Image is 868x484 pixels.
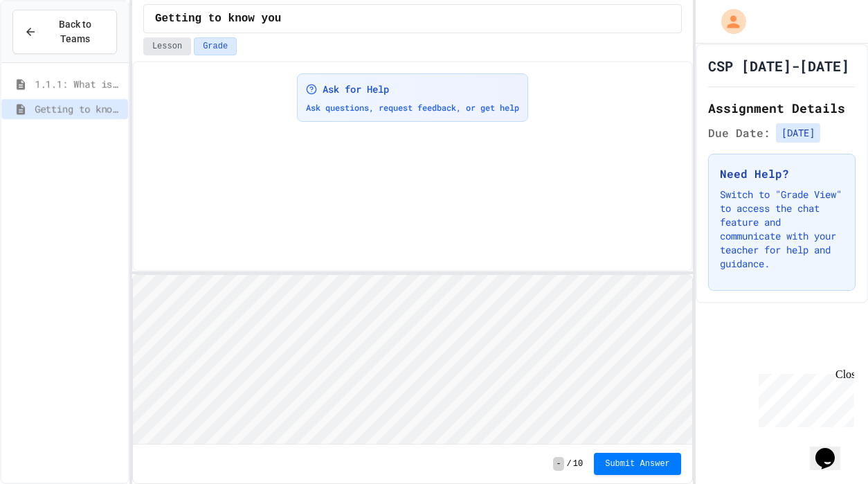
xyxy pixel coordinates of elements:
button: Grade [194,37,237,55]
div: Chat with us now!Close [6,6,96,88]
iframe: chat widget [753,368,854,427]
h2: Assignment Details [708,98,856,118]
div: My Account [707,6,750,37]
span: Due Date: [708,125,770,141]
span: Submit Answer [605,458,670,469]
h1: CSP [DATE]-[DATE] [708,56,849,75]
span: [DATE] [776,123,820,143]
button: Lesson [143,37,191,55]
button: Submit Answer [594,453,681,475]
span: 1.1.1: What is Computer Science? [35,77,123,91]
span: Getting to know you [35,102,123,116]
span: Getting to know you [155,10,281,27]
button: Back to Teams [12,10,117,54]
p: Switch to "Grade View" to access the chat feature and communicate with your teacher for help and ... [720,188,844,271]
span: / [567,458,572,469]
span: Ask for Help [323,82,389,96]
h3: Need Help? [720,165,844,182]
iframe: To enrich screen reader interactions, please activate Accessibility in Grammarly extension settings [133,275,692,445]
span: 10 [573,458,583,469]
span: - [553,457,563,471]
div: Ask questions, request feedback, or get help [306,102,519,113]
span: Back to Teams [45,17,105,46]
iframe: chat widget [810,429,854,470]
